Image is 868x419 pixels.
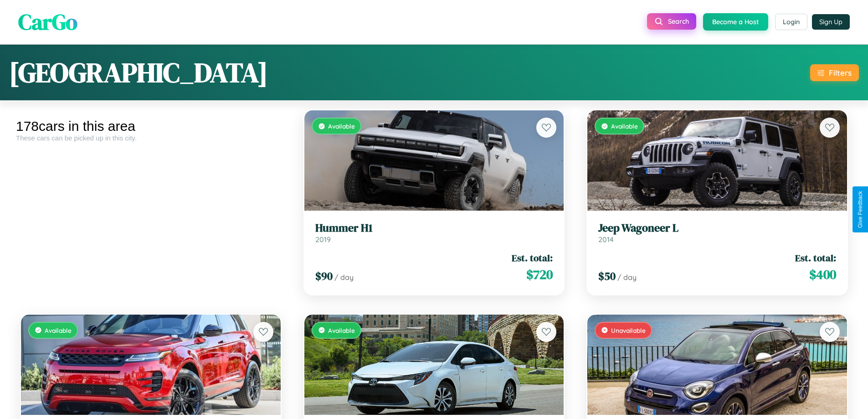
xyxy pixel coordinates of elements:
h3: Hummer H1 [315,222,553,235]
span: Est. total: [795,251,836,264]
h1: [GEOGRAPHIC_DATA] [9,54,268,91]
span: CarGo [18,7,77,37]
div: Filters [829,68,852,78]
div: These cars can be picked up in this city. [16,134,286,142]
span: Est. total: [512,251,553,264]
button: Filters [810,64,859,81]
span: $ 400 [809,265,836,284]
span: Available [611,122,638,130]
a: Hummer H12019 [315,222,553,244]
h3: Jeep Wagoneer L [598,222,836,235]
span: / day [334,273,354,282]
span: Available [45,326,72,334]
span: $ 50 [598,269,616,284]
span: 2019 [315,235,331,244]
div: Give Feedback [857,191,863,228]
span: Search [668,17,689,26]
button: Become a Host [703,13,768,31]
a: Jeep Wagoneer L2014 [598,222,836,244]
span: / day [617,273,637,282]
button: Search [647,13,696,30]
span: $ 90 [315,269,333,284]
span: 2014 [598,235,614,244]
span: Available [328,326,355,334]
span: Available [328,122,355,130]
span: $ 720 [526,265,553,284]
span: Unavailable [611,326,646,334]
button: Sign Up [812,14,850,30]
div: 178 cars in this area [16,119,286,134]
button: Login [775,14,807,30]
